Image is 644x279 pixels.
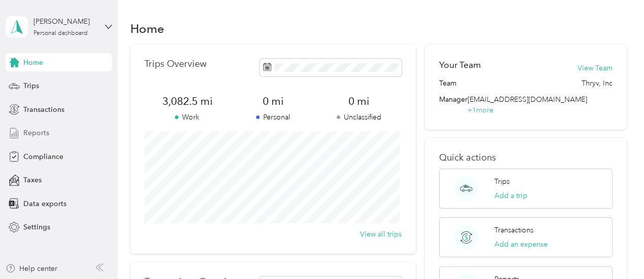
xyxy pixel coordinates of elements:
[468,95,587,104] span: [EMAIL_ADDRESS][DOMAIN_NAME]
[316,94,402,108] span: 0 mi
[145,94,230,108] span: 3,082.5 mi
[578,63,613,73] button: View Team
[145,112,230,123] p: Work
[494,190,527,201] button: Add a trip
[494,225,533,235] p: Transactions
[23,81,39,91] span: Trips
[23,151,63,162] span: Compliance
[230,94,316,108] span: 0 mi
[587,222,644,279] iframe: Everlance-gr Chat Button Frame
[360,229,402,240] button: View all trips
[439,59,481,71] h2: Your Team
[439,94,468,115] span: Manager
[145,59,206,69] p: Trips Overview
[6,263,57,274] button: Help center
[33,16,97,27] div: [PERSON_NAME]
[316,112,402,123] p: Unclassified
[23,104,64,115] span: Transactions
[23,57,43,68] span: Home
[33,30,88,36] div: Personal dashboard
[439,152,613,163] p: Quick actions
[23,198,66,209] span: Data exports
[23,222,50,232] span: Settings
[582,78,613,89] span: Thryv, Inc
[439,78,456,89] span: Team
[494,239,548,250] button: Add an expense
[23,175,42,185] span: Taxes
[230,112,316,123] p: Personal
[468,106,493,114] span: + 1 more
[23,128,49,138] span: Reports
[494,176,510,187] p: Trips
[130,23,164,34] h1: Home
